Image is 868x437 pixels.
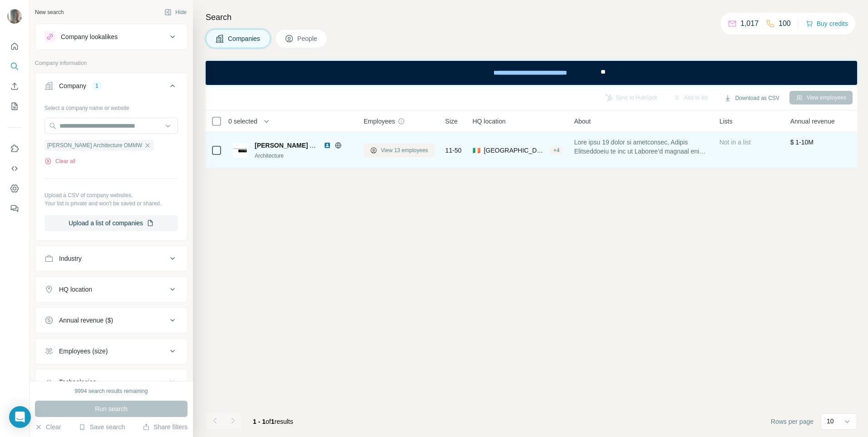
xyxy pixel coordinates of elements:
span: Size [445,117,458,126]
div: New search [35,8,64,16]
p: Upload a CSV of company websites. [44,191,178,199]
span: Annual revenue [790,117,835,126]
span: View 13 employees [381,146,428,154]
button: Feedback [7,200,22,217]
button: Dashboard [7,180,22,197]
span: Not in a list [720,139,751,146]
button: Hide [158,5,193,19]
button: Clear all [44,157,75,165]
div: + 4 [550,146,563,154]
span: Lore ipsu 19 dolor si ametconsec, Adipis Elitseddoeiu te inc ut Laboree’d magnaal enima minimve Q... [574,138,709,156]
iframe: Banner [206,61,857,85]
div: Annual revenue ($) [59,316,113,325]
button: Use Surfe on LinkedIn [7,140,22,157]
span: $ 1-10M [790,139,814,146]
span: Companies [228,34,261,43]
img: Avatar [7,9,22,24]
span: 0 selected [228,117,257,126]
span: [GEOGRAPHIC_DATA], [GEOGRAPHIC_DATA], [GEOGRAPHIC_DATA] [484,146,546,155]
button: Industry [35,248,187,269]
button: Annual revenue ($) [35,309,187,331]
div: 1 [92,82,102,90]
div: Industry [59,254,82,263]
div: Select a company name or website [44,100,178,112]
button: Quick start [7,38,22,55]
div: Open Intercom Messenger [9,406,31,428]
div: Technologies [59,377,96,387]
div: 9994 search results remaining [75,387,148,395]
span: 1 - 1 [253,418,266,425]
button: Search [7,58,22,74]
span: HQ location [473,117,506,126]
button: Share filters [143,422,187,432]
span: Rows per page [771,417,814,426]
span: of [266,418,271,425]
div: Company [59,81,86,90]
button: Clear [35,422,61,432]
button: Upload a list of companies [44,215,178,231]
span: About [574,117,591,126]
img: Logo of Wilson Architecture OMMW [233,143,247,158]
button: Company lookalikes [35,26,187,48]
div: Company lookalikes [61,32,118,41]
span: Employees [364,117,395,126]
span: results [253,418,293,425]
button: Employees (size) [35,340,187,362]
div: Employees (size) [59,347,108,356]
p: 100 [779,18,791,29]
span: 1 [271,418,275,425]
span: People [297,34,318,43]
div: HQ location [59,285,92,294]
p: Your list is private and won't be saved or shared. [44,199,178,208]
p: 10 [827,417,834,426]
button: Use Surfe API [7,160,22,177]
span: 🇮🇪 [473,146,480,155]
button: Company1 [35,75,187,100]
button: View 13 employees [364,144,434,157]
p: 1,017 [740,18,759,29]
button: HQ location [35,278,187,300]
span: Lists [720,117,733,126]
span: [PERSON_NAME] Architecture OMMW [47,141,142,149]
button: My lists [7,98,22,114]
span: [PERSON_NAME] Architecture OMMW [255,142,370,149]
h4: Search [206,11,857,24]
button: Download as CSV [718,91,785,105]
div: Architecture [255,152,353,160]
button: Save search [79,422,125,432]
p: Company information [35,59,187,67]
span: 11-50 [445,146,462,155]
button: Buy credits [806,17,848,30]
button: Technologies [35,371,187,393]
img: LinkedIn logo [324,142,331,149]
button: Enrich CSV [7,78,22,94]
